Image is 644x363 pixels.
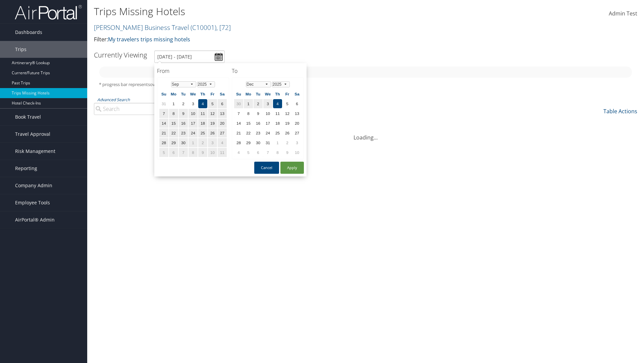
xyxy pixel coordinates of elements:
[97,97,130,103] a: Advanced Search
[283,89,292,98] th: Fr
[198,89,207,98] th: Th
[208,148,217,157] td: 10
[198,119,207,128] td: 18
[189,89,198,98] th: We
[216,23,231,32] span: , [ 72 ]
[218,99,227,108] td: 6
[157,67,229,75] h4: From
[198,109,207,118] td: 11
[218,148,227,157] td: 11
[283,109,292,118] td: 12
[244,119,253,128] td: 15
[159,119,168,128] td: 14
[218,89,227,98] th: Sa
[244,89,253,98] th: Mo
[234,138,243,147] td: 28
[254,119,263,128] td: 16
[273,148,282,157] td: 8
[198,148,207,157] td: 9
[292,109,302,118] td: 13
[159,89,168,98] th: Su
[273,128,282,137] td: 25
[15,24,42,41] span: Dashboards
[244,138,253,147] td: 29
[159,148,168,157] td: 5
[94,50,147,59] h3: Currently Viewing
[179,99,188,108] td: 2
[273,89,282,98] th: Th
[218,128,227,137] td: 27
[15,109,41,125] span: Book Travel
[99,81,632,88] h5: * progress bar represents overnights covered for the selected time period.
[609,3,637,24] a: Admin Test
[179,128,188,137] td: 23
[169,109,178,118] td: 8
[234,89,243,98] th: Su
[263,119,272,128] td: 17
[191,23,216,32] span: ( C10001 )
[283,138,292,147] td: 2
[15,160,37,177] span: Reporting
[283,119,292,128] td: 19
[179,119,188,128] td: 16
[254,89,263,98] th: Tu
[218,119,227,128] td: 20
[273,138,282,147] td: 1
[234,128,243,137] td: 21
[292,119,302,128] td: 20
[94,4,456,18] h1: Trips Missing Hotels
[263,128,272,137] td: 24
[169,119,178,128] td: 15
[15,4,82,20] img: airportal-logo.png
[15,211,55,228] span: AirPortal® Admin
[273,119,282,128] td: 18
[15,41,26,58] span: Trips
[15,194,50,211] span: Employee Tools
[292,138,302,147] td: 3
[94,23,231,32] a: [PERSON_NAME] Business Travel
[244,109,253,118] td: 8
[159,109,168,118] td: 7
[263,138,272,147] td: 31
[189,119,198,128] td: 17
[159,128,168,137] td: 21
[154,50,225,63] input: [DATE] - [DATE]
[189,109,198,118] td: 10
[244,99,253,108] td: 1
[208,99,217,108] td: 5
[280,162,304,174] button: Apply
[254,138,263,147] td: 30
[254,109,263,118] td: 9
[169,148,178,157] td: 6
[198,99,207,108] td: 4
[15,143,55,160] span: Risk Management
[208,128,217,137] td: 26
[94,35,456,44] p: Filter:
[169,138,178,147] td: 29
[208,138,217,147] td: 3
[179,109,188,118] td: 9
[208,109,217,118] td: 12
[208,89,217,98] th: Fr
[234,148,243,157] td: 4
[234,109,243,118] td: 7
[234,99,243,108] td: 30
[283,128,292,137] td: 26
[179,138,188,147] td: 30
[234,119,243,128] td: 14
[283,148,292,157] td: 9
[254,162,279,174] button: Cancel
[254,128,263,137] td: 23
[189,148,198,157] td: 8
[198,138,207,147] td: 2
[189,138,198,147] td: 1
[169,128,178,137] td: 22
[273,109,282,118] td: 11
[15,126,50,143] span: Travel Approval
[254,99,263,108] td: 2
[232,67,304,75] h4: To
[292,89,302,98] th: Sa
[108,36,190,43] a: My travelers trips missing hotels
[263,109,272,118] td: 10
[263,148,272,157] td: 7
